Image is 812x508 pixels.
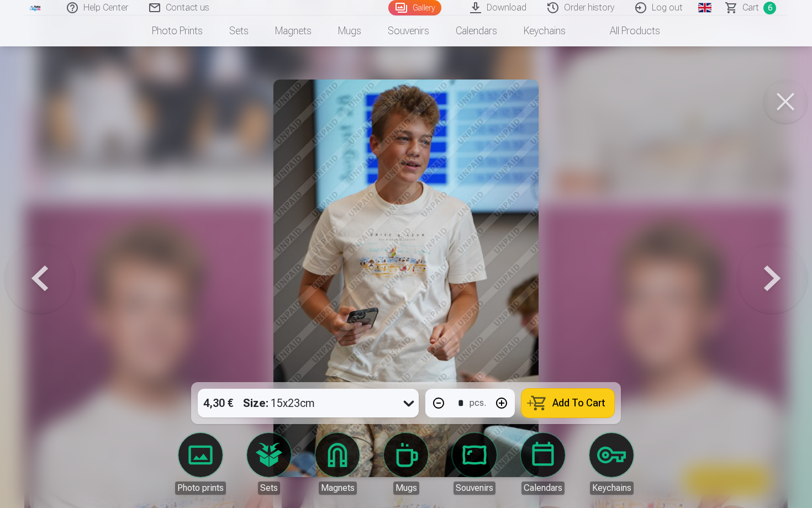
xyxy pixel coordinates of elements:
[307,433,368,495] a: Magnets
[258,481,280,495] div: Sets
[442,15,510,46] a: Calendars
[742,1,759,14] span: Сart
[512,433,574,495] a: Calendars
[444,433,505,495] a: Souvenirs
[216,15,262,46] a: Sets
[375,15,442,46] a: Souvenirs
[243,395,268,411] strong: Size :
[170,433,231,495] a: Photo prints
[521,389,614,417] button: Add To Cart
[319,481,357,495] div: Magnets
[470,396,486,410] div: pcs.
[510,15,579,46] a: Keychains
[243,389,315,417] div: 15x23cm
[198,389,239,417] div: 4,30 €
[393,481,419,495] div: Mugs
[262,15,325,46] a: Magnets
[552,398,605,408] span: Add To Cart
[375,433,437,495] a: Mugs
[29,4,41,11] img: /fa1
[325,15,375,46] a: Mugs
[581,433,642,495] a: Keychains
[521,481,565,495] div: Calendars
[579,15,673,46] a: All products
[139,15,216,46] a: Photo prints
[590,481,634,495] div: Keychains
[238,433,300,495] a: Sets
[763,2,776,14] span: 6
[454,481,495,495] div: Souvenirs
[175,481,226,495] div: Photo prints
